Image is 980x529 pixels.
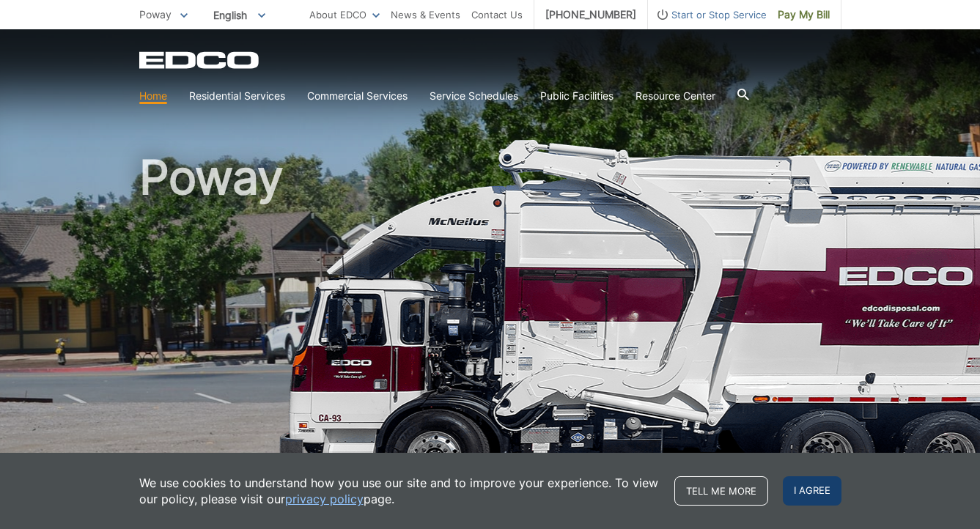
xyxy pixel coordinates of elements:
a: Residential Services [189,88,285,104]
a: News & Events [391,7,460,23]
h1: Poway [139,154,841,476]
span: English [202,3,276,27]
a: EDCD logo. Return to the homepage. [139,51,261,69]
a: Service Schedules [430,88,518,104]
span: Poway [139,8,172,21]
span: I agree [783,476,841,506]
a: Contact Us [471,7,523,23]
a: About EDCO [309,7,380,23]
span: Pay My Bill [778,7,830,23]
a: Commercial Services [307,88,408,104]
a: privacy policy [285,491,364,507]
p: We use cookies to understand how you use our site and to improve your experience. To view our pol... [139,475,660,507]
a: Home [139,88,167,104]
a: Tell me more [674,476,768,506]
a: Resource Center [635,88,715,104]
a: Public Facilities [540,88,614,104]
